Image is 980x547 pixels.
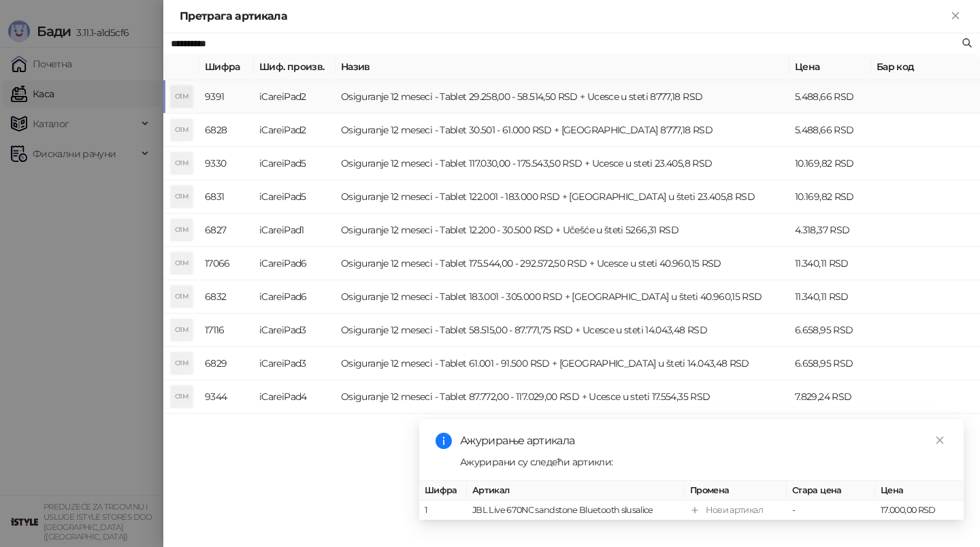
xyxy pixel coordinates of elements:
td: 9330 [199,147,254,180]
td: iCareiPad5 [254,147,336,180]
div: O1M [171,352,193,374]
td: Osiguranje 12 meseci - Tablet 12.200 - 30.500 RSD + Učešće u šteti 5266,31 RSD [336,214,789,247]
td: Osiguranje 12 meseci - Tablet 122.001 - 183.000 RSD + [GEOGRAPHIC_DATA] u šteti 23.405,8 RSD [336,180,789,214]
td: Osiguranje 12 meseci - Tablet 30.501 - 61.000 RSD + [GEOGRAPHIC_DATA] 8777,18 RSD [336,114,789,147]
td: iCareiPad3 [254,347,336,380]
td: Osiguranje 12 meseci - Tablet 61.001 - 91.500 RSD + [GEOGRAPHIC_DATA] u šteti 14.043,48 RSD [336,347,789,380]
td: 9391 [199,80,254,114]
td: 10.169,82 RSD [789,180,871,214]
span: info-circle [436,433,452,449]
td: 17066 [199,247,254,280]
td: 4.318,37 RSD [789,214,871,247]
th: Стара цена [787,481,875,501]
td: iCareiPad2 [254,114,336,147]
td: - [787,501,875,520]
div: O1M [171,286,193,308]
td: 6.658,95 RSD [789,347,871,380]
td: 5.488,66 RSD [789,80,871,114]
td: 9344 [199,380,254,414]
div: Претрага артикала [180,8,947,24]
th: Шифра [199,54,254,80]
td: 1 [419,501,467,520]
td: 6829 [199,347,254,380]
div: O1M [171,152,193,174]
div: O1M [171,119,193,141]
td: 11.340,11 RSD [789,280,871,314]
th: Цена [875,481,964,501]
td: Osiguranje 12 meseci - Tablet 183.001 - 305.000 RSD + [GEOGRAPHIC_DATA] u šteti 40.960,15 RSD [336,280,789,314]
th: Артикал [467,481,685,501]
div: O1M [171,219,193,241]
div: Ажурирани су следећи артикли: [460,454,947,469]
td: Osiguranje 12 meseci - Tablet 175.544,00 - 292.572,50 RSD + Ucesce u steti 40.960,15 RSD [336,247,789,280]
div: O1M [171,319,193,341]
td: 10.169,82 RSD [789,147,871,180]
div: O1M [171,86,193,107]
td: Osiguranje 12 meseci - Tablet 29.258,00 - 58.514,50 RSD + Ucesce u steti 8777,18 RSD [336,80,789,114]
th: Бар код [871,54,980,80]
td: iCareiPad3 [254,314,336,347]
td: iCareiPad2 [254,80,336,114]
td: 5.488,66 RSD [789,114,871,147]
td: iCareiPad6 [254,247,336,280]
a: Close [932,433,947,448]
th: Шиф. произв. [254,54,336,80]
div: O1M [171,252,193,274]
td: JBL Live 670NC sandstone Bluetooth slusalice [467,501,685,520]
td: Osiguranje 12 meseci - Tablet 117.030,00 - 175.543,50 RSD + Ucesce u steti 23.405,8 RSD [336,147,789,180]
td: Osiguranje 12 meseci - Tablet 58.515,00 - 87.771,75 RSD + Ucesce u steti 14.043,48 RSD [336,314,789,347]
td: iCareiPad5 [254,180,336,214]
td: 17.000,00 RSD [875,501,964,520]
th: Промена [685,481,787,501]
div: Нови артикал [706,503,763,517]
td: iCareiPad4 [254,380,336,414]
td: 6832 [199,280,254,314]
td: Osiguranje 12 meseci - Tablet 87.772,00 - 117.029,00 RSD + Ucesce u steti 17.554,35 RSD [336,380,789,414]
td: 17116 [199,314,254,347]
td: 6831 [199,180,254,214]
th: Назив [336,54,789,80]
th: Шифра [419,481,467,501]
td: 6827 [199,214,254,247]
td: 7.829,24 RSD [789,380,871,414]
div: O1M [171,386,193,408]
span: close [935,435,945,445]
td: 6.658,95 RSD [789,314,871,347]
div: O1M [171,186,193,208]
td: 6828 [199,114,254,147]
td: 11.340,11 RSD [789,247,871,280]
button: Close [947,8,964,24]
td: iCareiPad1 [254,214,336,247]
th: Цена [789,54,871,80]
td: iCareiPad6 [254,280,336,314]
div: Ажурирање артикала [460,433,947,449]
